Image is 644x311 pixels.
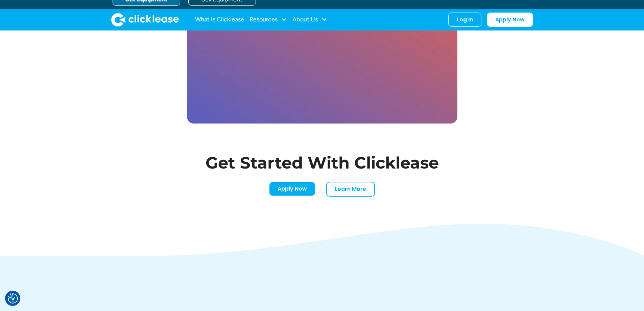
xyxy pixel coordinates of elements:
button: Consent Preferences [8,293,18,304]
div: Resources [249,13,287,26]
div: About Us [292,13,327,26]
a: Learn More [326,182,375,197]
a: Apply Now [269,182,315,196]
img: Clicklease logo [111,13,179,26]
a: Apply Now [487,13,533,27]
img: Revisit consent button [8,293,18,304]
a: What Is Clicklease [195,13,244,26]
div: Log In [457,16,473,23]
a: home [111,13,179,26]
h1: Get Started With Clicklease [192,155,452,171]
